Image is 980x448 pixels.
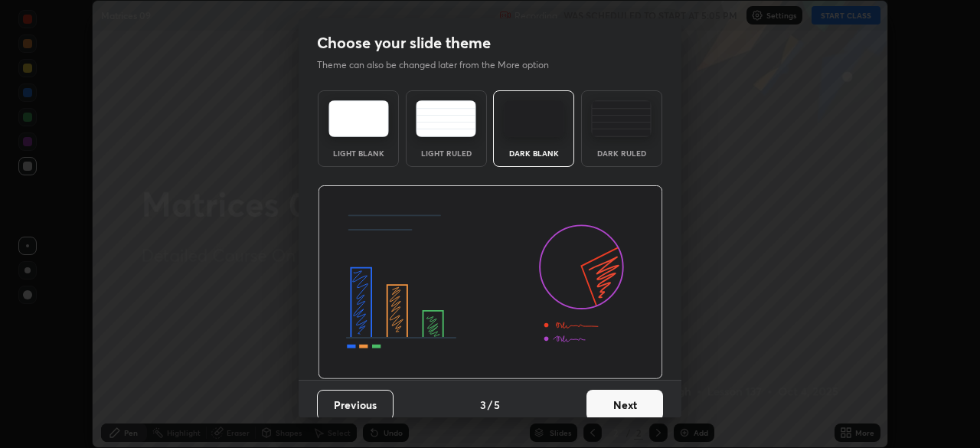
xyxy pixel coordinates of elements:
button: Previous [317,390,394,420]
img: lightRuledTheme.5fabf969.svg [416,100,476,137]
div: Light Blank [328,149,389,157]
button: Next [586,390,663,420]
h4: / [488,397,492,413]
div: Dark Blank [503,149,564,157]
img: darkThemeBanner.d06ce4a2.svg [318,185,663,380]
h4: 5 [494,397,500,413]
img: darkTheme.f0cc69e5.svg [504,100,564,137]
p: Theme can also be changed later from the More option [317,58,565,72]
div: Light Ruled [416,149,477,157]
div: Dark Ruled [591,149,652,157]
img: darkRuledTheme.de295e13.svg [591,100,652,137]
h2: Choose your slide theme [317,33,491,53]
h4: 3 [480,397,486,413]
img: lightTheme.e5ed3b09.svg [328,100,389,137]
